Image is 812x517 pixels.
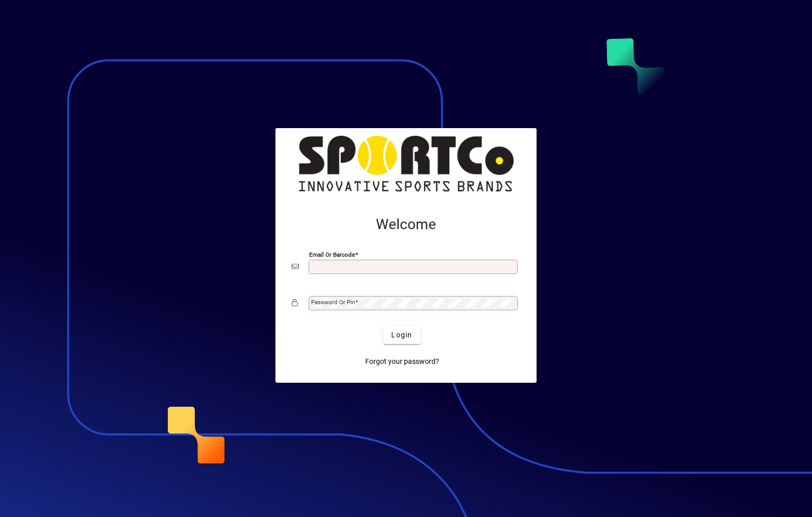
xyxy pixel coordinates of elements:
mat-label: Email or Barcode [309,251,355,258]
mat-label: Password or Pin [311,299,355,306]
span: Forgot your password? [365,356,439,367]
button: Login [383,326,420,344]
span: Login [391,330,412,340]
a: Forgot your password? [361,352,443,371]
h2: Welcome [292,216,520,233]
